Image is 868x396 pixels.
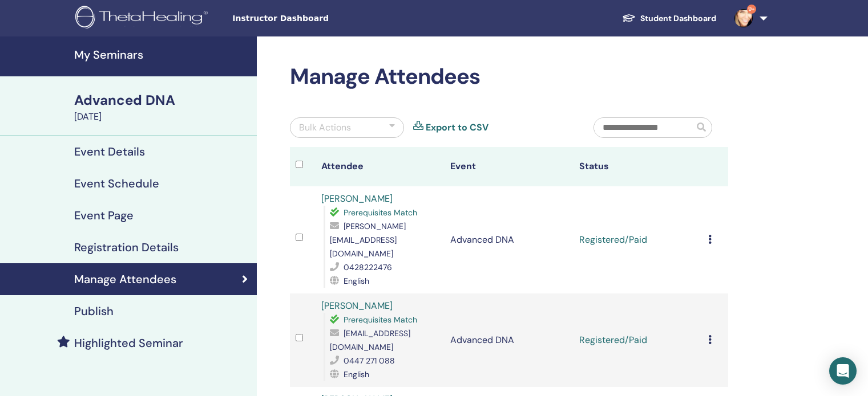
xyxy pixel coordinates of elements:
img: graduation-cap-white.svg [622,13,636,23]
a: Export to CSV [426,121,488,134]
th: Attendee [316,147,445,186]
td: Advanced DNA [445,186,574,293]
h4: Manage Attendees [74,272,176,286]
span: 0447 271 088 [344,356,395,366]
span: English [344,276,369,286]
h4: Event Schedule [74,177,159,190]
a: [PERSON_NAME] [321,300,393,312]
h4: My Seminars [74,48,250,62]
span: 0428222476 [344,262,392,272]
div: [DATE] [74,110,250,124]
span: [PERSON_NAME][EMAIL_ADDRESS][DOMAIN_NAME] [330,221,406,259]
a: Student Dashboard [613,8,725,29]
div: Advanced DNA [74,91,250,110]
span: [EMAIL_ADDRESS][DOMAIN_NAME] [330,328,410,352]
h4: Registration Details [74,240,179,254]
span: Prerequisites Match [344,207,417,218]
span: English [344,369,369,379]
span: Prerequisites Match [344,315,417,325]
h2: Manage Attendees [290,64,728,90]
span: 9+ [747,5,756,14]
h4: Highlighted Seminar [74,336,183,350]
td: Advanced DNA [445,293,574,387]
a: [PERSON_NAME] [321,193,393,205]
th: Status [574,147,703,186]
div: Open Intercom Messenger [829,357,857,385]
h4: Event Page [74,209,134,222]
h4: Event Details [74,145,145,158]
a: Advanced DNA[DATE] [67,91,257,124]
img: logo.png [75,6,212,31]
span: Instructor Dashboard [232,13,403,25]
img: default.jpg [734,9,753,27]
h4: Publish [74,304,114,318]
div: Bulk Actions [299,121,351,134]
th: Event [445,147,574,186]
